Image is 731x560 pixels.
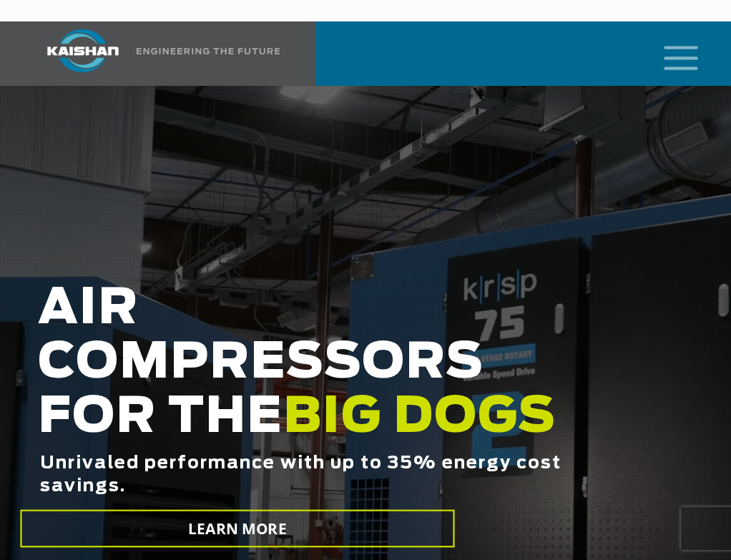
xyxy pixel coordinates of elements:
img: Engineering the future [137,48,280,54]
span: Unrivaled performance with up to 35% energy cost savings. [40,452,583,538]
img: kaishan logo [29,29,137,72]
h2: AIR COMPRESSORS FOR THE [38,282,581,531]
a: LEARN MORE [20,510,454,548]
a: Kaishan USA [29,21,283,86]
span: LEARN MORE [188,519,287,539]
span: BIG DOGS [283,393,556,442]
a: mobile menu [658,41,682,66]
